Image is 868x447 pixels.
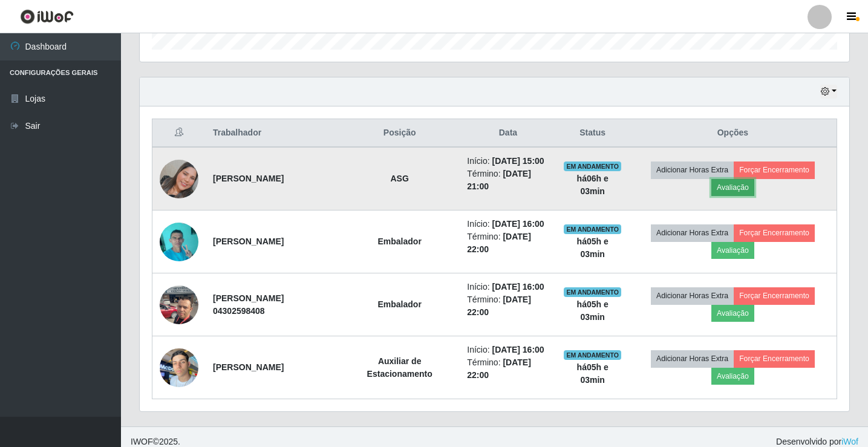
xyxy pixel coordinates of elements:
[467,344,549,356] li: Início:
[841,437,858,446] a: iWof
[577,362,609,385] strong: há 05 h e 03 min
[339,119,460,148] th: Posição
[577,174,609,196] strong: há 06 h e 03 min
[213,293,284,316] strong: [PERSON_NAME] 04302598408
[711,179,754,196] button: Avaliação
[734,162,815,178] button: Forçar Encerramento
[160,279,198,330] img: 1710346365517.jpeg
[213,174,284,183] strong: [PERSON_NAME]
[206,119,339,148] th: Trabalhador
[467,168,549,193] li: Término:
[564,287,621,297] span: EM ANDAMENTO
[367,356,432,379] strong: Auxiliar de Estacionamento
[467,281,549,293] li: Início:
[378,299,422,309] strong: Embalador
[467,155,549,168] li: Início:
[651,162,734,178] button: Adicionar Horas Extra
[629,119,837,148] th: Opções
[20,9,74,24] img: CoreUI Logo
[213,362,284,372] strong: [PERSON_NAME]
[711,368,754,385] button: Avaliação
[564,224,621,234] span: EM ANDAMENTO
[460,119,556,148] th: Data
[734,224,815,241] button: Forçar Encerramento
[213,237,284,246] strong: [PERSON_NAME]
[160,160,198,198] img: 1756897585556.jpeg
[160,342,198,393] img: 1739125948562.jpeg
[492,282,544,292] time: [DATE] 16:00
[564,350,621,360] span: EM ANDAMENTO
[577,299,609,322] strong: há 05 h e 03 min
[651,224,734,241] button: Adicionar Horas Extra
[492,345,544,354] time: [DATE] 16:00
[734,287,815,304] button: Forçar Encerramento
[467,230,549,256] li: Término:
[492,156,544,166] time: [DATE] 15:00
[564,162,621,171] span: EM ANDAMENTO
[131,437,153,446] span: IWOF
[734,350,815,367] button: Forçar Encerramento
[492,219,544,229] time: [DATE] 16:00
[391,174,409,183] strong: ASG
[651,287,734,304] button: Adicionar Horas Extra
[651,350,734,367] button: Adicionar Horas Extra
[556,119,629,148] th: Status
[467,293,549,319] li: Término:
[160,216,198,267] img: 1699884729750.jpeg
[467,218,549,230] li: Início:
[711,305,754,322] button: Avaliação
[378,237,422,246] strong: Embalador
[577,237,609,259] strong: há 05 h e 03 min
[711,242,754,259] button: Avaliação
[467,356,549,382] li: Término:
